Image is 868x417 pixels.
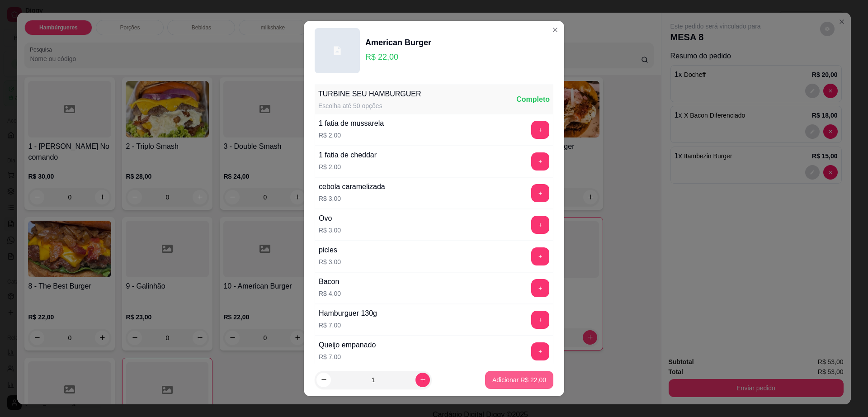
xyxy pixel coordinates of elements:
div: 1 fatia de cheddar [319,150,377,161]
p: Adicionar R$ 22,00 [492,375,546,384]
button: add [531,342,549,360]
button: increase-product-quantity [415,373,430,387]
button: add [531,311,549,329]
p: R$ 7,00 [319,321,377,330]
div: TURBINE SEU HAMBURGUER [318,89,421,100]
p: R$ 2,00 [319,162,377,171]
button: add [531,184,549,202]
button: Adicionar R$ 22,00 [485,371,553,389]
div: cebola caramelizada [319,181,385,192]
p: R$ 2,00 [319,131,384,140]
div: Escolha até 50 opções [318,101,421,110]
p: R$ 7,00 [319,352,376,361]
p: R$ 3,00 [319,226,341,235]
div: Bacon [319,276,341,287]
p: R$ 4,00 [319,289,341,298]
div: Hamburguer 130g [319,308,377,319]
div: picles [319,245,341,256]
button: decrease-product-quantity [316,373,331,387]
p: R$ 3,00 [319,257,341,266]
p: R$ 22,00 [365,51,431,63]
p: R$ 3,00 [319,194,385,203]
button: Close [548,23,562,37]
button: add [531,121,549,139]
div: Queijo empanado [319,340,376,351]
div: Ovo [319,213,341,224]
div: American Burger [365,36,431,49]
div: 1 fatia de mussarela [319,118,384,129]
button: add [531,279,549,297]
button: add [531,216,549,234]
div: Completo [516,94,550,105]
button: add [531,152,549,171]
button: add [531,247,549,265]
